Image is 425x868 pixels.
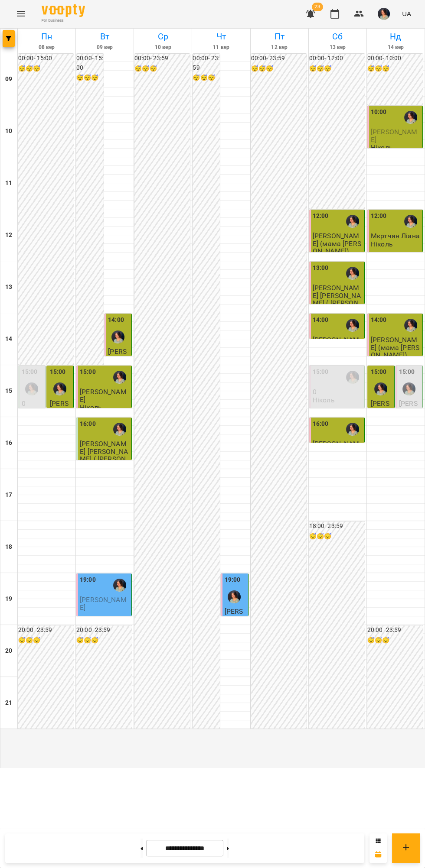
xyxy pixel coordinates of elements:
h6: 11 [5,178,12,188]
span: [PERSON_NAME] [PERSON_NAME] ( [PERSON_NAME]) [313,284,362,314]
h6: 😴😴😴 [251,64,307,74]
img: Ніколь [фоно] [113,371,126,384]
span: [PERSON_NAME] [80,596,127,611]
h6: Ср [135,30,190,43]
span: [PERSON_NAME] [80,388,127,403]
h6: 09 вер [77,43,132,52]
img: Ніколь [фоно] [346,267,359,280]
label: 13:00 [313,263,329,273]
h6: 10 [5,126,12,136]
label: 12:00 [371,211,387,221]
img: Ніколь [фоно] [113,423,126,436]
h6: 00:00 - 23:59 [193,54,220,72]
h6: 14 [5,334,12,344]
span: [PERSON_NAME] (мама [PERSON_NAME]) [50,399,71,453]
h6: 08 вер [19,43,74,52]
h6: 15 [5,386,12,396]
h6: 00:00 - 23:59 [251,54,307,63]
h6: 14 вер [368,43,423,52]
h6: 😴😴😴 [76,73,104,83]
h6: 20:00 - 23:59 [18,625,74,635]
label: 14:00 [371,315,387,325]
h6: 00:00 - 23:59 [134,54,190,63]
h6: 16 [5,438,12,448]
h6: 00:00 - 10:00 [367,54,423,63]
img: e7cc86ff2ab213a8ed988af7ec1c5bbe.png [378,8,390,20]
img: Ніколь [фоно] [53,382,66,395]
span: [PERSON_NAME] [313,440,360,455]
img: Voopty Logo [42,4,85,17]
h6: 12 [5,230,12,240]
label: 16:00 [80,419,96,429]
h6: 13 [5,282,12,292]
span: [PERSON_NAME] [224,607,243,631]
h6: 10 вер [135,43,190,52]
img: Ніколь [фоно] [346,371,359,384]
h6: Пт [252,30,307,43]
h6: 00:00 - 12:00 [309,54,365,63]
h6: 19 [5,594,12,604]
p: Ніколь [371,144,393,151]
button: UA [399,6,415,22]
span: [PERSON_NAME] (мама [PERSON_NAME]) [313,232,361,255]
h6: 11 вер [193,43,248,52]
p: Ніколь [371,240,393,248]
h6: 18 [5,542,12,552]
div: Ніколь [фоно] [346,319,359,332]
h6: 😴😴😴 [367,636,423,645]
label: 15:00 [22,367,38,377]
h6: 00:00 - 15:00 [76,54,104,72]
div: Ніколь [фоно] [113,579,126,592]
h6: 12 вер [252,43,307,52]
img: Ніколь [фоно] [374,382,387,395]
span: [PERSON_NAME] (мама [PERSON_NAME]) [313,336,361,359]
h6: Чт [193,30,248,43]
label: 15:00 [371,367,387,377]
img: Ніколь [фоно] [346,423,359,436]
h6: 😴😴😴 [18,636,74,645]
h6: 😴😴😴 [193,73,220,83]
span: [PERSON_NAME] [371,128,418,143]
img: Ніколь [фоно] [346,215,359,228]
label: 14:00 [313,315,329,325]
span: [PERSON_NAME] (мама [PERSON_NAME]) [371,399,392,453]
div: Ніколь [фоно] [111,330,124,343]
h6: 😴😴😴 [18,64,74,74]
span: [PERSON_NAME] (мама [PERSON_NAME]) [108,347,129,401]
h6: 20:00 - 23:59 [76,625,132,635]
img: Ніколь [фоно] [404,111,417,124]
h6: 😴😴😴 [309,64,365,74]
h6: 09 [5,74,12,84]
img: Ніколь [фоно] [404,215,417,228]
h6: 13 вер [310,43,365,52]
div: Ніколь [фоно] [25,382,38,395]
img: Ніколь [фоно] [402,382,415,395]
h6: Сб [310,30,365,43]
h6: 17 [5,490,12,500]
h6: 21 [5,698,12,708]
label: 12:00 [313,211,329,221]
span: [PERSON_NAME] [PERSON_NAME] ( [PERSON_NAME]) [80,440,129,470]
h6: 00:00 - 15:00 [18,54,74,63]
span: 23 [312,3,323,11]
span: [PERSON_NAME] (мама [PERSON_NAME]) [371,336,419,359]
div: Ніколь [фоно] [404,319,417,332]
button: Menu [10,3,31,24]
h6: 😴😴😴 [367,64,423,74]
label: 19:00 [80,575,96,585]
span: Мкртчян Ліана [371,232,420,240]
img: Ніколь [фоно] [228,590,241,603]
h6: 20:00 - 23:59 [367,625,423,635]
h6: 18:00 - 23:59 [309,521,365,531]
label: 16:00 [313,419,329,429]
p: Ніколь [22,408,43,423]
span: [PERSON_NAME] (мама [PERSON_NAME]) [399,399,420,453]
label: 15:00 [80,367,96,377]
